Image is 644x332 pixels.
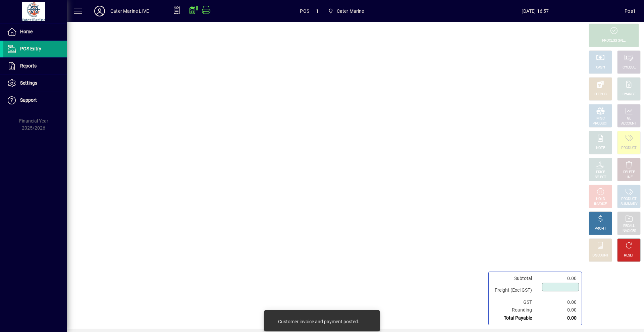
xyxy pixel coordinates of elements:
div: PROFIT [595,226,606,231]
div: Pos1 [625,6,636,16]
td: Total Payable [491,314,539,322]
td: 0.00 [539,314,579,322]
button: Profile [89,5,110,17]
a: Reports [3,58,67,75]
div: GL [627,116,631,121]
div: PRODUCT [593,121,608,126]
div: INVOICES [622,229,636,234]
a: Support [3,92,67,109]
div: DELETE [623,170,635,175]
span: Reports [20,63,37,68]
div: NOTE [596,146,605,151]
div: PRODUCT [621,146,636,151]
span: [DATE] 16:57 [446,6,625,16]
span: Home [20,29,33,34]
div: PRICE [596,170,605,175]
div: RESET [624,253,634,258]
div: DISCOUNT [592,253,608,258]
span: Cater Marine [325,5,367,17]
div: SUMMARY [621,202,637,207]
div: CHEQUE [623,65,635,70]
span: Cater Marine [337,6,364,16]
td: 0.00 [539,275,579,282]
td: 0.00 [539,306,579,314]
div: HOLD [596,197,605,202]
div: Customer invoice and payment posted. [278,318,359,325]
div: Cater Marine LIVE [110,6,149,16]
td: Subtotal [491,275,539,282]
div: PROCESS SALE [602,38,626,43]
div: RECALL [623,224,635,229]
td: Rounding [491,306,539,314]
td: GST [491,298,539,306]
div: ACCOUNT [621,121,637,126]
span: 1 [316,6,319,16]
div: LINE [626,175,632,180]
div: CHARGE [623,92,636,97]
a: Home [3,23,67,40]
span: POS Entry [20,46,41,51]
div: SELECT [595,175,606,180]
div: PRODUCT [621,197,636,202]
span: Settings [20,80,37,86]
td: 0.00 [539,298,579,306]
div: CASH [596,65,605,70]
a: Settings [3,75,67,92]
span: Support [20,97,37,103]
div: EFTPOS [594,92,607,97]
td: Freight (Excl GST) [491,282,539,298]
div: MISC [596,116,604,121]
div: INVOICE [594,202,606,207]
span: POS [300,6,309,16]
